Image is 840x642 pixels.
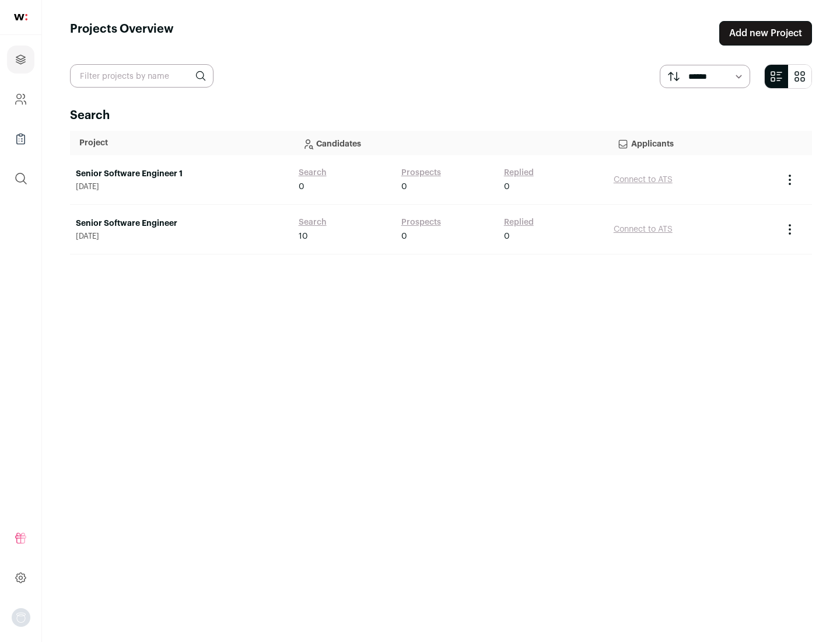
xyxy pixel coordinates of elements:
[504,217,534,228] a: Replied
[719,21,812,46] a: Add new Project
[504,231,510,242] span: 0
[12,608,30,627] img: nopic.png
[299,231,308,242] span: 10
[302,131,598,155] p: Candidates
[12,608,30,627] button: Open dropdown
[70,64,213,88] input: Filter projects by name
[76,232,287,241] span: [DATE]
[76,182,287,191] span: [DATE]
[783,173,797,187] button: Project Actions
[76,218,287,229] a: Senior Software Engineer
[504,167,534,179] a: Replied
[401,217,441,228] a: Prospects
[614,176,673,184] a: Connect to ATS
[299,181,304,193] span: 0
[79,137,283,149] p: Project
[70,107,812,124] h2: Search
[299,167,327,179] a: Search
[617,131,768,155] p: Applicants
[70,21,174,46] h1: Projects Overview
[7,125,34,153] a: Company Lists
[299,217,327,228] a: Search
[401,167,441,179] a: Prospects
[14,14,27,20] img: wellfound-shorthand-0d5821cbd27db2630d0214b213865d53afaa358527fdda9d0ea32b1df1b89c2c.svg
[504,181,510,193] span: 0
[7,46,34,74] a: Projects
[76,168,287,180] a: Senior Software Engineer 1
[7,85,34,113] a: Company and ATS Settings
[783,222,797,236] button: Project Actions
[401,181,407,193] span: 0
[614,225,673,233] a: Connect to ATS
[401,231,407,242] span: 0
